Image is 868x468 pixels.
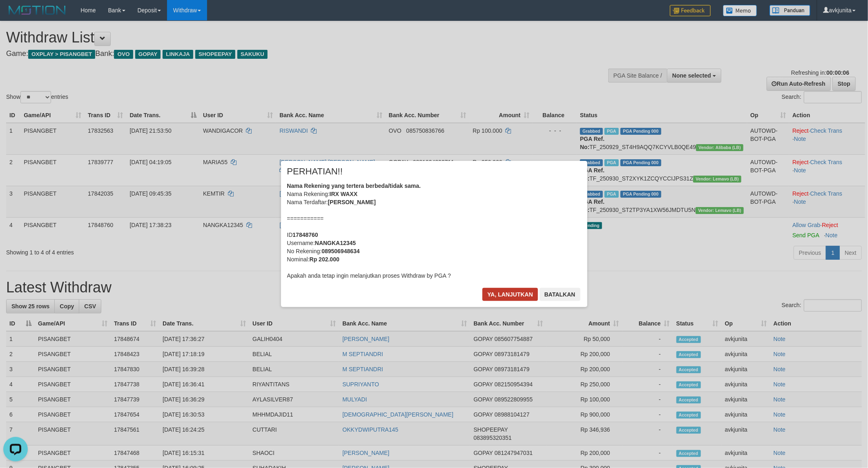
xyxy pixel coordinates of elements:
b: IRX WAXX [330,191,357,197]
b: Rp 202.000 [310,256,339,263]
button: Ya, lanjutkan [482,288,538,301]
button: Open LiveChat chat widget [3,3,28,28]
b: Nama Rekening yang tertera berbeda/tidak sama. [287,183,421,189]
button: Batalkan [540,288,580,301]
div: Nama Rekening: Nama Terdaftar: =========== ID Username: No Rekening: Nominal: Apakah anda tetap i... [287,182,581,280]
b: [PERSON_NAME] [328,199,376,205]
span: PERHATIAN!! [287,167,343,176]
b: 17848760 [293,232,318,238]
b: 089506948634 [321,248,359,254]
b: NANGKA12345 [315,240,356,246]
